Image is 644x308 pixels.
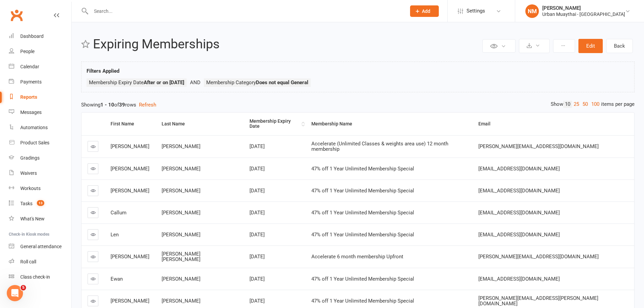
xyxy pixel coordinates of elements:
span: Ewan [111,276,123,282]
div: First Name [111,121,150,126]
span: [PERSON_NAME] [111,166,149,172]
button: Refresh [139,101,156,109]
span: [DATE] [249,166,265,172]
span: 47% off 1 Year Unlimited Membership Special [311,166,414,172]
a: 50 [581,101,590,108]
span: 47% off 1 Year Unlimited Membership Special [311,210,414,216]
span: 5 [21,285,26,290]
div: General attendance [20,244,62,249]
div: Last Name [162,121,238,126]
span: [EMAIL_ADDRESS][DOMAIN_NAME] [478,276,560,282]
span: [PERSON_NAME] [111,143,149,149]
span: [PERSON_NAME][EMAIL_ADDRESS][PERSON_NAME][DOMAIN_NAME] [478,295,598,307]
span: [EMAIL_ADDRESS][DOMAIN_NAME] [478,210,560,216]
a: General attendance kiosk mode [9,239,71,254]
span: Settings [467,3,485,19]
a: Dashboard [9,29,71,44]
span: 47% off 1 Year Unlimited Membership Special [311,232,414,238]
span: [PERSON_NAME] [111,254,149,260]
a: Gradings [9,150,71,166]
div: Workouts [20,186,41,191]
span: [DATE] [249,210,265,216]
div: Class check-in [20,274,50,280]
span: [EMAIL_ADDRESS][DOMAIN_NAME] [478,188,560,194]
div: Email [478,121,629,126]
strong: Filters Applied [87,68,119,74]
span: 47% off 1 Year Unlimited Membership Special [311,298,414,304]
div: Dashboard [20,33,44,39]
strong: 39 [119,102,125,108]
span: [PERSON_NAME] [162,276,200,282]
a: 10 [563,101,572,108]
div: Gradings [20,155,40,161]
span: [PERSON_NAME][EMAIL_ADDRESS][DOMAIN_NAME] [478,254,599,260]
div: Showing of rows [81,101,635,109]
div: Urban Muaythai - [GEOGRAPHIC_DATA] [542,11,625,17]
strong: 1 - 10 [100,102,114,108]
span: [PERSON_NAME] [111,188,149,194]
div: People [20,49,34,54]
a: Calendar [9,59,71,74]
div: [PERSON_NAME] [542,5,625,11]
div: Reports [20,94,37,100]
button: Edit [578,39,603,53]
a: Reports [9,90,71,105]
a: Class kiosk mode [9,269,71,285]
a: Product Sales [9,135,71,150]
span: [DATE] [249,188,265,194]
span: [EMAIL_ADDRESS][DOMAIN_NAME] [478,166,560,172]
div: Automations [20,125,48,130]
span: [PERSON_NAME] [162,210,200,216]
div: Messages [20,110,42,115]
div: NM [525,4,539,18]
span: [DATE] [249,298,265,304]
span: Callum [111,210,126,216]
span: [PERSON_NAME] [162,143,200,149]
span: [PERSON_NAME] [162,232,200,238]
span: [DATE] [249,143,265,149]
input: Search... [89,6,401,16]
a: Messages [9,105,71,120]
a: Workouts [9,181,71,196]
a: Waivers [9,166,71,181]
span: [DATE] [249,232,265,238]
div: Show items per page [551,101,635,108]
button: Add [410,5,439,17]
span: [PERSON_NAME] [PERSON_NAME] [162,251,200,263]
a: Roll call [9,254,71,269]
div: What's New [20,216,45,221]
h2: Expiring Memberships [93,37,481,51]
span: 13 [37,200,44,206]
span: [DATE] [249,254,265,260]
span: [PERSON_NAME] [111,298,149,304]
a: What's New [9,211,71,227]
div: Payments [20,79,42,85]
div: Product Sales [20,140,49,145]
strong: After or on [DATE] [144,79,184,86]
strong: Does not equal General [256,79,308,86]
div: Calendar [20,64,39,69]
a: Automations [9,120,71,135]
div: Tasks [20,201,32,206]
span: [PERSON_NAME] [162,298,200,304]
a: Clubworx [8,7,25,24]
div: Membership Name [311,121,467,126]
span: [EMAIL_ADDRESS][DOMAIN_NAME] [478,232,560,238]
a: 25 [572,101,581,108]
span: [PERSON_NAME] [162,166,200,172]
span: Membership Category [206,79,308,86]
span: Membership Expiry Date [89,79,184,86]
span: Add [422,8,430,14]
span: [PERSON_NAME] [162,188,200,194]
span: Len [111,232,119,238]
span: [DATE] [249,276,265,282]
a: People [9,44,71,59]
div: Membership Expiry Date [249,119,300,129]
a: 100 [590,101,601,108]
a: Back [606,39,633,53]
span: Accelerate (Unlimited Classes & weights area use) 12 month membership [311,141,448,152]
a: Payments [9,74,71,90]
div: Roll call [20,259,36,264]
span: 47% off 1 Year Unlimited Membership Special [311,276,414,282]
span: [PERSON_NAME][EMAIL_ADDRESS][DOMAIN_NAME] [478,143,599,149]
